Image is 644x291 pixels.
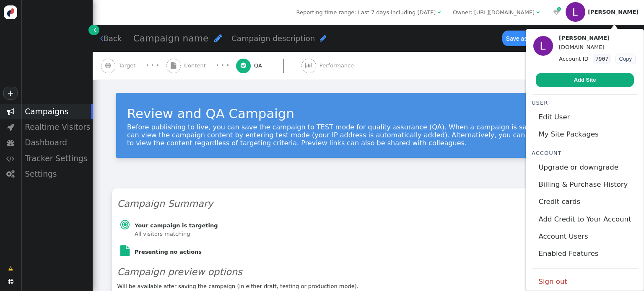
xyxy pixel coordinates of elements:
[135,221,218,230] h6: Your campaign is targeting
[588,9,639,15] div: [PERSON_NAME]
[437,10,441,15] span: 
[117,197,620,211] h3: Campaign Summary
[21,151,93,166] div: Tracker Settings
[21,166,93,182] div: Settings
[171,62,176,69] span: 
[21,135,93,150] div: Dashboard
[127,104,610,123] div: Review and QA Campaign
[615,54,636,64] button: Copy
[146,60,159,71] div: · · ·
[21,104,93,119] div: Campaigns
[532,126,638,143] a: My Site Packages
[533,36,553,56] img: ACg8ocI-aQ46ph19ZsYLfXkwj2hwbPE8ZQPWi9Zrk9Gh6kOxMMOFxQ=s96-c
[319,62,357,70] span: Performance
[532,159,638,176] a: Upgrade or downgrade
[502,31,544,46] button: Save as draft
[6,170,15,178] span: 
[301,52,371,80] a:  Performance
[135,231,190,237] span: All visitors matching
[120,245,130,256] span: 
[127,123,610,147] div: Before publishing to live, you can save the campaign to TEST mode for quality assurance (QA). Whe...
[532,211,638,228] a: Add Credit to Your Account
[532,99,638,107] div: User
[8,264,13,273] span: 
[559,35,636,41] div: [PERSON_NAME]
[532,176,638,193] a: Billing & Purchase History
[296,9,436,15] span: Reporting time range: Last 7 days including [DATE]
[105,62,111,69] span: 
[254,62,265,70] span: QA
[532,149,638,157] div: Account
[552,8,561,17] a:  
[593,54,611,64] var: 7907
[453,8,535,17] div: Owner: [URL][DOMAIN_NAME]
[21,119,93,135] div: Realtime Visitors
[117,282,620,291] div: Will be available after saving the campaign (in either draft, testing or production mode).
[532,273,638,291] a: Sign out
[557,6,561,13] span: 
[8,279,13,284] span: 
[214,33,222,43] span: 
[7,123,14,131] span: 
[532,245,638,263] a: Enabled Features
[532,228,638,245] a: Account Users
[133,33,209,44] span: Campaign name
[236,52,301,80] a:  QA
[101,52,166,80] a:  Target · · ·
[3,261,18,276] a: 
[100,34,103,42] span: 
[93,26,96,34] span: 
[7,108,15,116] span: 
[536,10,540,15] span: 
[320,34,327,42] span: 
[241,62,246,69] span: 
[184,62,209,70] span: Content
[216,60,229,71] div: · · ·
[120,219,130,230] span: 
[3,87,18,100] a: +
[532,193,638,211] a: Credit cards
[117,265,620,279] h3: Campaign preview options
[559,43,636,52] div: [DOMAIN_NAME]
[119,62,139,70] span: Target
[135,248,218,256] h6: Presenting no actions
[305,62,313,69] span: 
[553,10,560,15] span: 
[559,54,636,64] div: Account ID
[532,108,638,126] a: Edit User
[566,2,585,22] img: ACg8ocI-aQ46ph19ZsYLfXkwj2hwbPE8ZQPWi9Zrk9Gh6kOxMMOFxQ=s96-c
[166,52,236,80] a:  Content · · ·
[4,5,18,19] img: logo-icon.svg
[6,155,15,162] span: 
[7,139,15,147] span: 
[231,34,315,43] span: Campaign description
[536,73,634,87] a: Add Site
[88,25,99,35] a: 
[100,33,122,44] a: Back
